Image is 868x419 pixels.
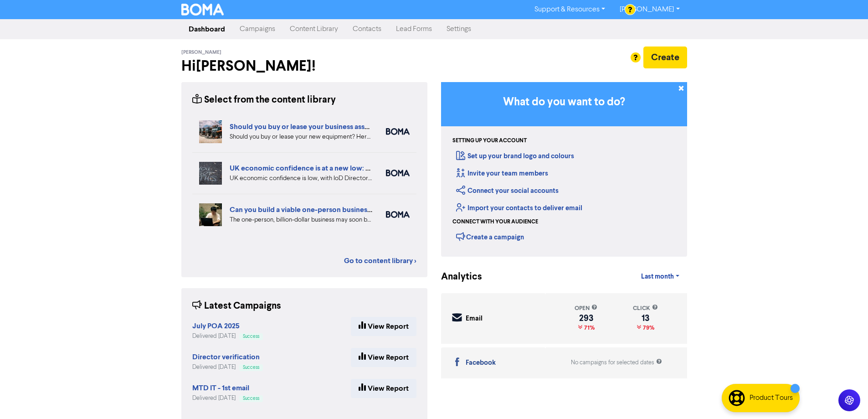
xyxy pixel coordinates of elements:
[456,169,548,178] a: Invite your team members
[192,299,281,313] div: Latest Campaigns
[243,365,259,370] span: Success
[192,332,263,341] div: Delivered [DATE]
[230,215,372,225] div: The one-person, billion-dollar business may soon become a reality. But what are the pros and cons...
[455,96,673,109] h3: What do you want to do?
[192,394,263,403] div: Delivered [DATE]
[230,164,503,173] a: UK economic confidence is at a new low: 4 ways to boost your business confidence
[582,324,595,331] span: 71%
[351,379,416,398] a: View Report
[466,358,496,368] div: Facebook
[386,211,410,218] img: boma
[230,122,378,131] a: Should you buy or lease your business assets?
[181,57,427,75] h2: Hi [PERSON_NAME] !
[386,128,410,135] img: boma_accounting
[575,304,597,313] div: open
[456,152,574,160] a: Set up your brand logo and colours
[633,315,658,322] div: 13
[344,255,416,266] a: Go to content library >
[389,20,439,38] a: Lead Forms
[441,82,687,257] div: Getting Started in BOMA
[192,321,240,331] strong: July POA 2025
[643,47,687,68] button: Create
[351,317,416,336] a: View Report
[439,20,478,38] a: Settings
[192,354,260,361] a: Director verification
[641,324,654,331] span: 79%
[351,348,416,367] a: View Report
[192,383,249,393] strong: MTD IT - 1st email
[441,270,471,284] div: Analytics
[822,375,868,419] iframe: Chat Widget
[612,2,687,17] a: [PERSON_NAME]
[575,315,597,322] div: 293
[243,396,259,401] span: Success
[456,186,559,195] a: Connect your social accounts
[633,304,658,313] div: click
[345,20,389,38] a: Contacts
[230,174,372,183] div: UK economic confidence is low, with IoD Directors’ Economic Confidence Index at its lowest ever r...
[452,218,538,226] div: Connect with your audience
[230,132,372,142] div: Should you buy or lease your new equipment? Here are some pros and cons of each. We also can revi...
[181,49,221,56] span: [PERSON_NAME]
[192,363,263,372] div: Delivered [DATE]
[192,385,249,392] a: MTD IT - 1st email
[634,268,687,286] a: Last month
[456,230,524,243] div: Create a campaign
[192,93,336,107] div: Select from the content library
[466,314,483,324] div: Email
[527,2,612,17] a: Support & Resources
[243,334,259,339] span: Success
[282,20,345,38] a: Content Library
[452,137,527,145] div: Setting up your account
[571,358,662,367] div: No campaigns for selected dates
[181,4,224,16] img: BOMA Logo
[192,323,240,330] a: July POA 2025
[386,170,410,176] img: boma
[192,352,260,362] strong: Director verification
[181,20,232,38] a: Dashboard
[456,204,582,212] a: Import your contacts to deliver email
[232,20,282,38] a: Campaigns
[230,205,374,214] a: Can you build a viable one-person business?
[641,273,674,281] span: Last month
